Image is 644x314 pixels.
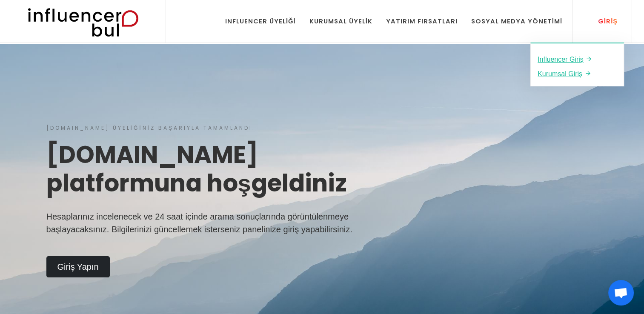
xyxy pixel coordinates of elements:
a: Kurumsal Giriş [538,68,617,79]
div: Kurumsal Üyelik [309,17,372,26]
u: Kurumsal Giriş [538,70,582,77]
a: Influencer Giriş [538,54,617,65]
div: Influencer Üyeliği [225,17,296,26]
u: Influencer Giriş [538,56,584,63]
h6: [DOMAIN_NAME] üyeliğiniz başarıyla tamamlandı. [46,124,364,132]
div: Sosyal Medya Yönetimi [471,17,562,26]
div: Açık sohbet [608,280,634,305]
h1: [DOMAIN_NAME] platformuna hoşgeldiniz [46,140,364,197]
a: Giriş Yapın [46,256,110,277]
div: Giriş [589,17,618,26]
p: Hesaplarınız incelenecek ve 24 saat içinde arama sonuçlarında görüntülenmeye başlayacaksınız. Bil... [46,210,364,236]
div: Yatırım Fırsatları [386,17,458,26]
